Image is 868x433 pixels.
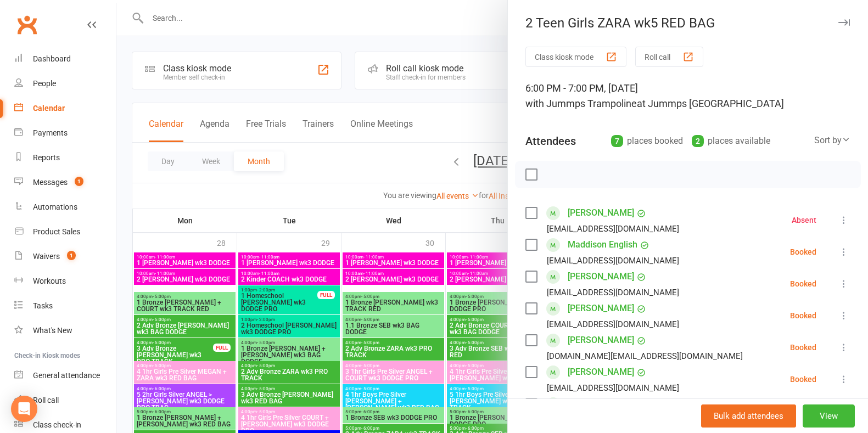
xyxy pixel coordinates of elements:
[635,47,703,67] button: Roll call
[611,135,623,147] div: 7
[525,81,850,111] div: 6:00 PM - 7:00 PM, [DATE]
[14,71,116,96] a: People
[33,203,77,211] div: Automations
[508,15,868,31] div: 2 Teen Girls ZARA wk5 RED BAG
[637,98,784,109] span: at Jummps [GEOGRAPHIC_DATA]
[547,381,679,395] div: [EMAIL_ADDRESS][DOMAIN_NAME]
[790,280,816,288] div: Booked
[701,404,796,428] button: Bulk add attendees
[67,251,76,260] span: 1
[568,331,634,349] a: [PERSON_NAME]
[792,216,816,224] div: Absent
[14,269,116,294] a: Workouts
[568,236,637,254] a: Maddison English
[14,145,116,170] a: Reports
[547,285,679,300] div: [EMAIL_ADDRESS][DOMAIN_NAME]
[33,104,65,113] div: Calendar
[14,220,116,244] a: Product Sales
[33,227,80,236] div: Product Sales
[33,371,100,380] div: General attendance
[611,133,683,149] div: places booked
[14,388,116,413] a: Roll call
[33,54,71,63] div: Dashboard
[33,301,53,310] div: Tasks
[33,128,68,137] div: Payments
[525,133,576,149] div: Attendees
[33,178,68,187] div: Messages
[547,349,743,363] div: [DOMAIN_NAME][EMAIL_ADDRESS][DOMAIN_NAME]
[547,317,679,331] div: [EMAIL_ADDRESS][DOMAIN_NAME]
[11,396,37,422] div: Open Intercom Messenger
[33,79,56,88] div: People
[547,254,679,268] div: [EMAIL_ADDRESS][DOMAIN_NAME]
[790,375,816,383] div: Booked
[33,277,66,285] div: Workouts
[33,252,60,261] div: Waivers
[692,135,704,147] div: 2
[814,133,850,148] div: Sort by
[568,363,634,381] a: [PERSON_NAME]
[14,121,116,145] a: Payments
[568,268,634,285] a: [PERSON_NAME]
[568,300,634,317] a: [PERSON_NAME]
[13,11,41,38] a: Clubworx
[14,363,116,388] a: General attendance kiosk mode
[33,326,72,335] div: What's New
[547,222,679,236] div: [EMAIL_ADDRESS][DOMAIN_NAME]
[525,47,626,67] button: Class kiosk mode
[14,195,116,220] a: Automations
[790,248,816,256] div: Booked
[75,177,83,186] span: 1
[14,294,116,318] a: Tasks
[14,318,116,343] a: What's New
[33,153,60,162] div: Reports
[692,133,770,149] div: places available
[33,396,59,404] div: Roll call
[14,170,116,195] a: Messages 1
[14,244,116,269] a: Waivers 1
[14,47,116,71] a: Dashboard
[568,204,634,222] a: [PERSON_NAME]
[803,404,855,428] button: View
[568,395,634,413] a: [PERSON_NAME]
[525,98,637,109] span: with Jummps Trampoline
[790,312,816,319] div: Booked
[14,96,116,121] a: Calendar
[33,420,81,429] div: Class check-in
[790,344,816,351] div: Booked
